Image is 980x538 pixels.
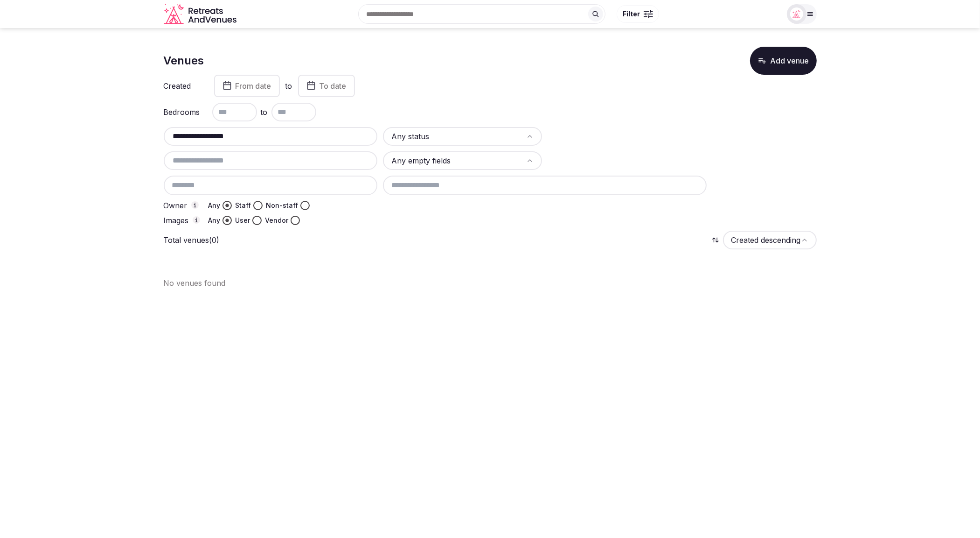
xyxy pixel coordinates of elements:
svg: Retreats and Venues company logo [164,4,238,25]
button: Images [193,216,200,224]
label: Vendor [265,216,289,225]
label: Bedrooms [164,108,201,116]
button: Owner [191,201,199,209]
button: From date [214,75,280,97]
img: miaceralde [790,7,803,21]
span: From date [236,81,271,91]
label: User [236,216,250,225]
p: Total venues (0) [164,235,220,245]
p: No venues found [164,277,817,289]
label: Images [164,216,201,225]
span: Filter [623,9,640,19]
span: to [261,106,268,118]
a: Visit the homepage [164,4,238,25]
label: to [285,81,292,91]
button: To date [298,75,355,97]
label: Created [164,82,201,90]
span: To date [320,81,347,91]
label: Any [209,216,221,225]
button: Add venue [750,47,817,75]
label: Any [209,201,221,210]
label: Non-staff [266,201,299,210]
label: Staff [236,201,251,210]
label: Owner [164,201,201,210]
button: Filter [617,5,659,23]
h1: Venues [164,53,204,69]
